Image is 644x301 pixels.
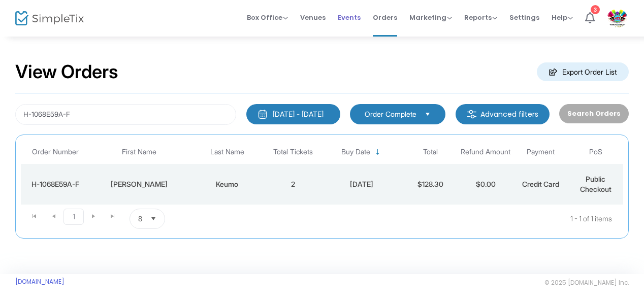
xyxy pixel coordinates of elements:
th: Total Tickets [266,140,320,164]
span: Orders [373,5,397,30]
span: Order Complete [365,109,416,119]
div: H-1068E59A-F [23,179,87,189]
m-button: Export Order List [537,62,629,81]
span: Reports [464,13,497,22]
span: Last Name [210,148,244,156]
span: PoS [589,148,602,156]
div: 3 [591,5,600,14]
td: $128.30 [403,164,458,205]
input: Search by name, email, phone, order number, ip address, or last 4 digits of card [15,104,236,125]
span: Help [552,13,573,22]
button: [DATE] - [DATE] [246,104,340,124]
span: 8 [138,214,142,224]
th: Refund Amount [458,140,513,164]
span: Venues [300,5,326,30]
td: 2 [266,164,320,205]
kendo-pager-info: 1 - 1 of 1 items [266,209,612,229]
h2: View Orders [15,61,118,83]
a: [DOMAIN_NAME] [15,278,65,286]
span: Public Checkout [580,175,611,193]
div: Christiane [92,179,186,189]
button: Select [146,209,160,228]
span: Sortable [374,148,382,156]
div: 7/4/2025 [323,179,400,189]
div: Data table [21,140,623,205]
m-button: Advanced filters [456,104,550,124]
span: Box Office [247,13,288,22]
td: $0.00 [458,164,513,205]
div: Keumo [191,179,263,189]
div: [DATE] - [DATE] [273,109,324,119]
th: Total [403,140,458,164]
span: Credit Card [522,180,559,188]
span: © 2025 [DOMAIN_NAME] Inc. [544,279,629,287]
span: Events [338,5,361,30]
span: Payment [527,148,555,156]
button: Select [421,109,435,120]
span: Buy Date [341,148,370,156]
span: Settings [509,5,539,30]
span: Page 1 [63,209,84,225]
span: Order Number [32,148,79,156]
img: monthly [257,109,268,119]
img: filter [467,109,477,119]
span: Marketing [409,13,452,22]
span: First Name [122,148,156,156]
